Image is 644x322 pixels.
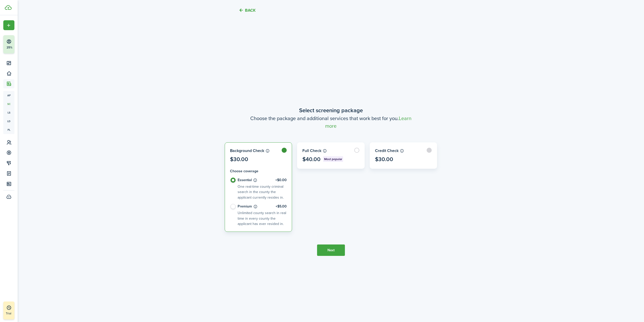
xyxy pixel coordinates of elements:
[225,115,437,130] wizard-step-header-description: Choose the package and additional services that work best for you.
[3,117,14,125] a: ld
[6,45,13,50] p: 25%
[6,311,26,316] p: Trial
[238,178,287,183] control-radio-card-title: Essential
[238,184,284,200] control-radio-card-description: One real-time county criminal search in the county the applicant currently resides in.
[3,20,14,30] button: Open menu
[239,8,256,13] button: Back
[275,178,287,183] span: +$0.00
[238,210,286,226] control-radio-card-description: Unlimited county search in real time in every county the applicant has ever resided in.
[225,106,437,115] wizard-step-header-title: Select screening package
[238,204,287,209] control-radio-card-title: Premium
[3,108,14,117] a: ls
[5,5,12,10] img: TenantCloud
[3,35,45,53] button: 25%
[325,115,411,130] a: Learn more
[230,168,287,174] h4: Choose coverage
[3,301,14,319] a: Trial
[3,91,14,100] a: ap
[375,148,432,154] card-package-label: Credit Check
[3,100,14,108] a: sc
[3,125,14,134] a: pl
[317,244,345,256] button: Next
[276,204,287,209] span: +$5.00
